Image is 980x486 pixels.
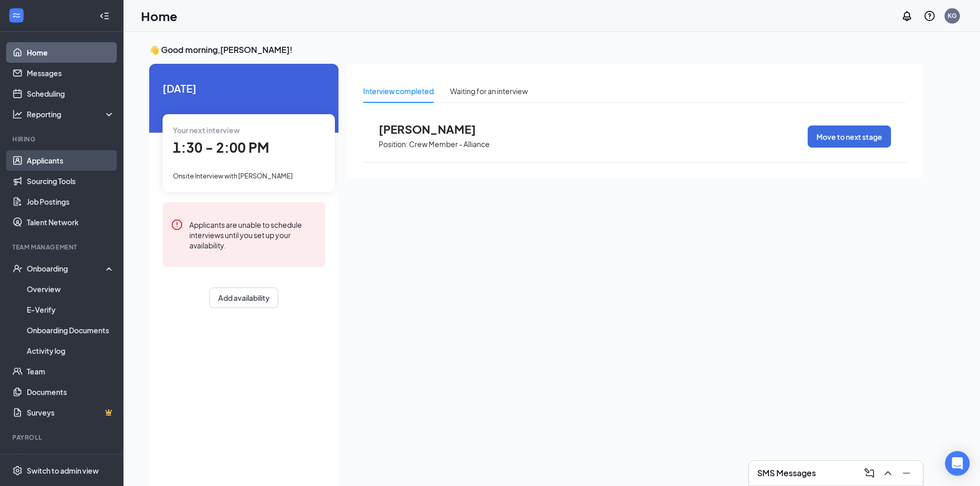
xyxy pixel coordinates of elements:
div: Open Intercom Messenger [945,451,970,476]
span: Your next interview [173,125,240,135]
a: Documents [27,382,115,402]
a: Scheduling [27,83,115,104]
svg: Settings [12,465,23,476]
a: Team [27,361,115,382]
h3: SMS Messages [757,467,816,479]
a: Job Postings [27,191,115,212]
a: Sourcing Tools [27,171,115,191]
a: Applicants [27,150,115,171]
div: KG [948,11,957,20]
svg: Error [171,219,183,231]
div: Hiring [12,135,113,143]
svg: ChevronUp [882,467,894,479]
svg: Minimize [900,467,913,479]
svg: Analysis [12,109,23,119]
div: Onboarding [27,263,106,274]
div: Team Management [12,243,113,251]
svg: Collapse [99,11,110,21]
a: Activity log [27,340,115,361]
span: Onsite Interview with [PERSON_NAME] [173,172,293,180]
a: Home [27,42,115,63]
a: Overview [27,279,115,299]
div: Payroll [12,433,113,442]
div: Interview completed [363,85,434,97]
span: 1:30 - 2:00 PM [173,139,269,156]
button: ComposeMessage [861,465,878,481]
button: Move to next stage [808,125,891,148]
h1: Home [141,7,177,25]
a: SurveysCrown [27,402,115,423]
svg: Notifications [901,10,913,22]
a: PayrollCrown [27,448,115,469]
h3: 👋 Good morning, [PERSON_NAME] ! [149,44,923,56]
p: Position: [379,139,408,149]
div: Applicants are unable to schedule interviews until you set up your availability. [189,219,317,250]
div: Switch to admin view [27,465,99,476]
button: ChevronUp [880,465,896,481]
a: Talent Network [27,212,115,232]
svg: QuestionInfo [923,10,936,22]
svg: ComposeMessage [863,467,876,479]
svg: UserCheck [12,263,23,274]
span: [PERSON_NAME] [379,122,492,136]
a: E-Verify [27,299,115,320]
button: Add availability [209,287,278,308]
a: Onboarding Documents [27,320,115,340]
button: Minimize [898,465,915,481]
a: Messages [27,63,115,83]
div: Reporting [27,109,115,119]
div: Waiting for an interview [450,85,528,97]
span: [DATE] [163,80,325,96]
svg: WorkstreamLogo [11,10,22,21]
p: Crew Member - Alliance [409,139,490,149]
